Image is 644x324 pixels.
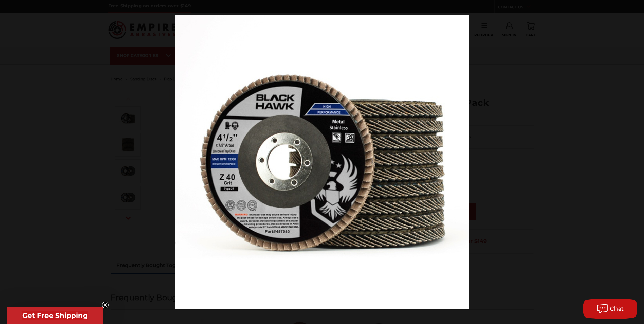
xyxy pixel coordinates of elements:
[102,302,109,308] button: Close teaser
[7,307,103,324] div: Get Free ShippingClose teaser
[610,306,624,312] span: Chat
[583,299,637,319] button: Chat
[22,311,88,320] span: Get Free Shipping
[175,15,469,309] img: IMG_4337_T27_40__19895.1570197161.jpg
